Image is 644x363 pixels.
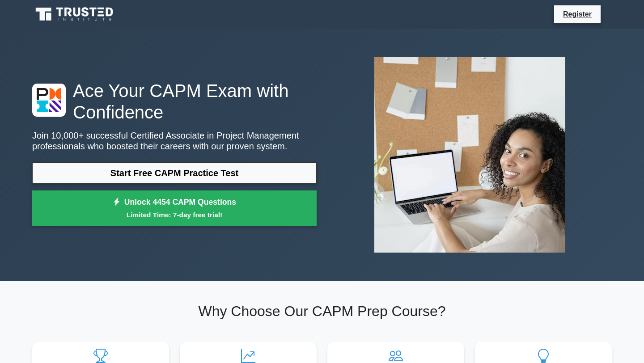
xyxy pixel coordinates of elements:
p: Join 10,000+ successful Certified Associate in Project Management professionals who boosted their... [32,130,317,152]
a: Unlock 4454 CAPM QuestionsLimited Time: 7-day free trial! [32,190,317,226]
h1: Ace Your CAPM Exam with Confidence [32,80,317,123]
a: Start Free CAPM Practice Test [32,162,317,184]
small: Limited Time: 7-day free trial! [43,210,305,220]
h2: Why Choose Our CAPM Prep Course? [32,303,612,320]
a: Register [558,8,597,20]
